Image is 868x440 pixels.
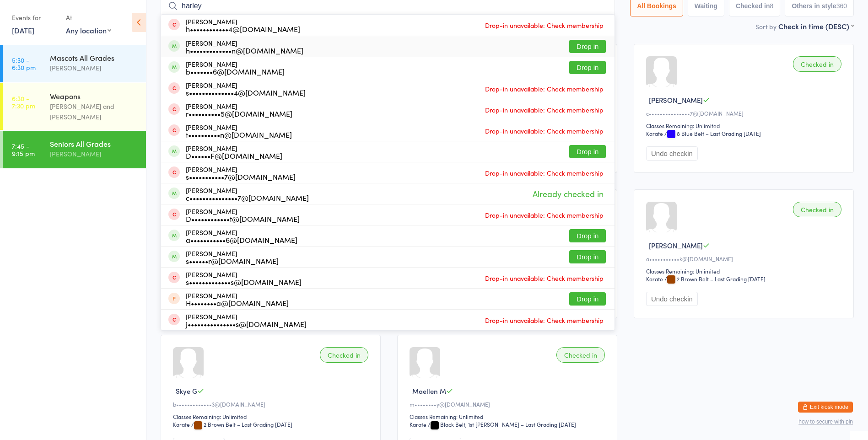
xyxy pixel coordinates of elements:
[186,102,292,117] div: [PERSON_NAME]
[664,275,766,283] span: / 2 Brown Belt – Last Grading [DATE]
[410,420,426,428] div: Karate
[483,124,606,138] span: Drop-in unavailable: Check membership
[646,292,698,306] button: Undo checkin
[778,21,854,31] div: Check in time (DESC)
[793,56,841,72] div: Checked in
[173,420,190,428] div: Karate
[646,255,844,263] div: a•••••••••••k@[DOMAIN_NAME]
[186,299,289,306] div: H••••••••a@[DOMAIN_NAME]
[569,250,606,263] button: Drop in
[410,413,608,420] div: Classes Remaining: Unlimited
[50,91,138,101] div: Weapons
[320,347,368,363] div: Checked in
[412,386,446,396] span: Maellen M
[186,60,285,75] div: [PERSON_NAME]
[186,131,292,138] div: t••••••••••n@[DOMAIN_NAME]
[186,313,307,327] div: [PERSON_NAME]
[569,292,606,306] button: Drop in
[569,61,606,74] button: Drop in
[66,10,111,25] div: At
[186,68,285,75] div: b•••••••6@[DOMAIN_NAME]
[649,95,703,105] span: [PERSON_NAME]
[569,145,606,158] button: Drop in
[186,25,300,32] div: h••••••••••••4@[DOMAIN_NAME]
[530,186,606,202] span: Already checked in
[646,109,844,117] div: c•••••••••••••••7@[DOMAIN_NAME]
[556,347,605,363] div: Checked in
[186,89,306,96] div: s••••••••••••••4@[DOMAIN_NAME]
[186,208,300,222] div: [PERSON_NAME]
[410,400,608,408] div: m••••••••y@[DOMAIN_NAME]
[483,82,606,96] span: Drop-in unavailable: Check membership
[483,103,606,117] span: Drop-in unavailable: Check membership
[3,131,146,168] a: 7:45 -9:15 pmSeniors All Grades[PERSON_NAME]
[836,2,847,10] div: 360
[186,47,303,54] div: h•••••••••••••n@[DOMAIN_NAME]
[483,166,606,180] span: Drop-in unavailable: Check membership
[569,229,606,242] button: Drop in
[186,145,282,159] div: [PERSON_NAME]
[12,10,57,25] div: Events for
[3,45,146,82] a: 5:30 -6:30 pmMascots All Grades[PERSON_NAME]
[755,22,776,31] label: Sort by
[646,267,844,275] div: Classes Remaining: Unlimited
[428,420,576,428] span: / Black Belt, 1st [PERSON_NAME] – Last Grading [DATE]
[483,313,606,327] span: Drop-in unavailable: Check membership
[50,101,138,122] div: [PERSON_NAME] and [PERSON_NAME]
[12,25,34,35] a: [DATE]
[569,40,606,53] button: Drop in
[176,386,197,396] span: Skye G
[173,413,371,420] div: Classes Remaining: Unlimited
[186,292,289,306] div: [PERSON_NAME]
[483,18,606,32] span: Drop-in unavailable: Check membership
[646,146,698,161] button: Undo checkin
[664,129,761,137] span: / 8 Blue Belt – Last Grading [DATE]
[66,25,111,35] div: Any location
[186,123,292,138] div: [PERSON_NAME]
[50,149,138,159] div: [PERSON_NAME]
[186,187,309,201] div: [PERSON_NAME]
[50,53,138,63] div: Mascots All Grades
[186,152,282,159] div: D••••••F@[DOMAIN_NAME]
[186,110,292,117] div: r••••••••••5@[DOMAIN_NAME]
[186,229,297,243] div: [PERSON_NAME]
[12,142,35,157] time: 7:45 - 9:15 pm
[186,271,302,285] div: [PERSON_NAME]
[186,39,303,54] div: [PERSON_NAME]
[3,83,146,130] a: 6:30 -7:30 pmWeapons[PERSON_NAME] and [PERSON_NAME]
[50,139,138,149] div: Seniors All Grades
[186,194,309,201] div: c•••••••••••••••7@[DOMAIN_NAME]
[798,419,853,425] button: how to secure with pin
[186,250,279,264] div: [PERSON_NAME]
[646,122,844,129] div: Classes Remaining: Unlimited
[50,63,138,73] div: [PERSON_NAME]
[770,2,774,10] div: 8
[186,173,296,180] div: s•••••••••••7@[DOMAIN_NAME]
[186,257,279,264] div: s••••••r@[DOMAIN_NAME]
[12,56,36,71] time: 5:30 - 6:30 pm
[649,241,703,250] span: [PERSON_NAME]
[186,215,300,222] div: D••••••••••••t@[DOMAIN_NAME]
[12,95,35,109] time: 6:30 - 7:30 pm
[646,275,663,283] div: Karate
[191,420,292,428] span: / 2 Brown Belt – Last Grading [DATE]
[186,320,307,327] div: j•••••••••••••••s@[DOMAIN_NAME]
[186,18,300,32] div: [PERSON_NAME]
[483,271,606,285] span: Drop-in unavailable: Check membership
[186,81,306,96] div: [PERSON_NAME]
[793,202,841,217] div: Checked in
[798,402,853,413] button: Exit kiosk mode
[186,278,302,285] div: s•••••••••••••s@[DOMAIN_NAME]
[483,208,606,222] span: Drop-in unavailable: Check membership
[173,400,371,408] div: b•••••••••••••3@[DOMAIN_NAME]
[186,236,297,243] div: a•••••••••••6@[DOMAIN_NAME]
[646,129,663,137] div: Karate
[186,166,296,180] div: [PERSON_NAME]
